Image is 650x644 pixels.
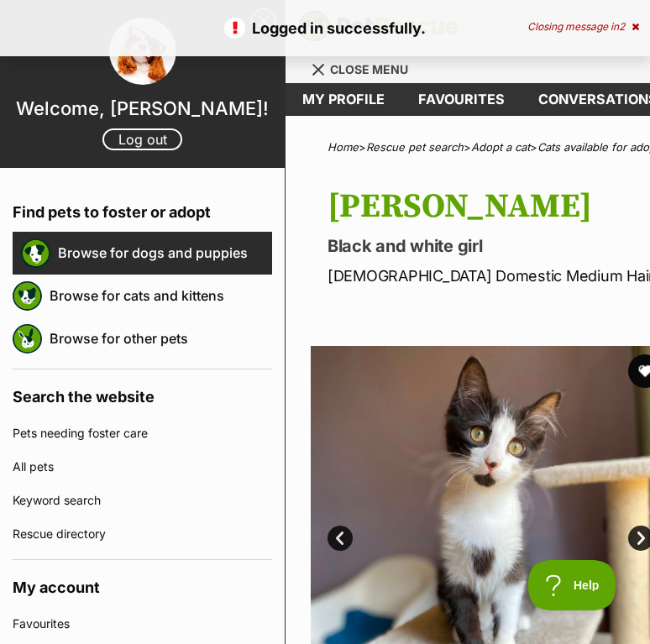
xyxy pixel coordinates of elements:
img: petrescue logo [13,281,42,311]
h4: Find pets to foster or adopt [13,185,272,232]
a: Adopt a cat [471,140,530,154]
a: Rescue pet search [366,140,464,154]
a: Prev [328,526,353,551]
h4: My account [13,560,272,607]
h4: Search the website [13,369,272,416]
a: Browse for cats and kittens [50,278,272,313]
a: Pets needing foster care [13,416,272,450]
a: Log out [102,128,182,150]
a: Browse for dogs and puppies [58,235,272,270]
a: Browse for other pets [50,321,272,356]
a: Home [328,140,359,154]
span: Close menu [330,62,408,76]
a: Rescue directory [13,517,272,551]
a: My profile [286,83,401,116]
img: petrescue logo [13,324,42,353]
img: petrescue logo [21,238,50,268]
p: Logged in successfully. [17,17,633,39]
a: Menu [311,53,420,83]
span: 2 [619,20,625,33]
iframe: Help Scout Beacon - Open [528,560,616,610]
a: Favourites [401,83,522,116]
a: Keyword search [13,484,272,517]
a: Favourites [13,607,272,641]
div: Closing message in [527,21,639,33]
a: All pets [13,450,272,484]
